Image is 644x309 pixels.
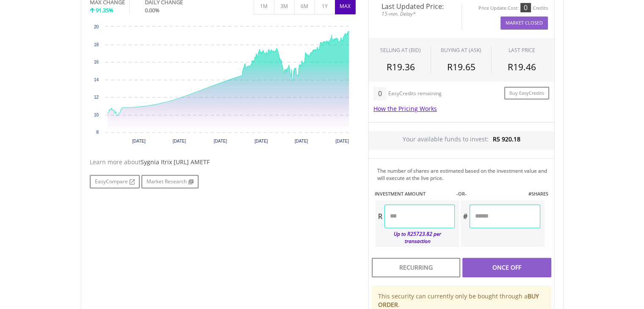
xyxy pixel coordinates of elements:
text: 8 [96,130,99,135]
span: R19.36 [387,61,415,73]
span: Last Updated Price: [375,3,455,10]
a: Buy EasyCredits [504,87,549,100]
text: 12 [94,95,99,99]
text: [DATE] [335,139,349,143]
text: [DATE] [213,139,227,143]
div: Recurring [372,258,460,277]
div: EasyCredits remaining [388,91,442,98]
span: 91.35% [96,6,113,14]
text: [DATE] [172,139,186,143]
div: Credits [533,5,548,11]
div: LAST PRICE [509,47,535,54]
span: R19.46 [508,61,536,73]
b: BUY ORDER [378,292,539,309]
text: 20 [94,25,99,29]
div: Your available funds to invest: [369,131,554,150]
text: [DATE] [254,139,268,143]
text: 14 [94,77,99,82]
text: [DATE] [132,139,146,143]
button: Market Closed [500,17,548,30]
span: Sygnia Itrix [URL] AMETF [141,158,210,166]
label: #SHARES [528,190,548,197]
div: The number of shares are estimated based on the investment value and will execute at the live price. [377,167,551,182]
span: 0.00% [145,6,160,14]
div: Price Update Cost: [478,5,519,11]
svg: Interactive chart [90,22,356,149]
div: 0 [520,3,531,12]
text: 10 [94,113,99,117]
a: How the Pricing Works [373,105,437,113]
label: INVESTMENT AMOUNT [375,190,426,197]
label: -OR- [456,190,466,197]
text: 16 [94,60,99,64]
span: 15-min. Delay* [375,10,455,18]
span: R5 920.18 [493,135,520,143]
div: Up to R25723.82 per transaction [376,228,455,247]
div: 0 [373,87,387,100]
div: Chart. Highcharts interactive chart. [90,22,356,149]
div: Once Off [462,258,551,277]
div: # [461,204,470,228]
span: R19.65 [447,61,475,73]
div: Learn more about [90,158,356,166]
div: SELLING AT (BID) [380,47,421,54]
text: 18 [94,42,99,47]
text: [DATE] [294,139,308,143]
a: EasyCompare [90,175,140,188]
span: BUYING AT (ASK) [441,47,481,54]
a: Market Research [141,175,199,188]
div: R [376,204,384,228]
